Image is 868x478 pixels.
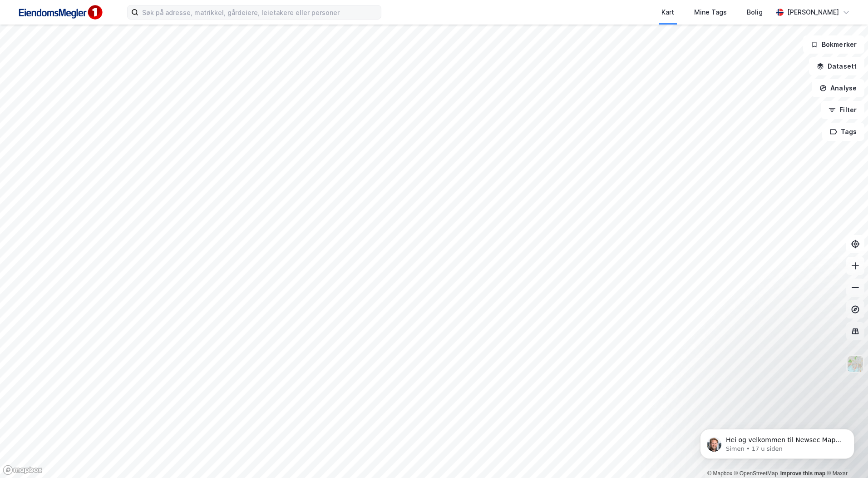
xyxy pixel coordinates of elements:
a: Improve this map [780,470,825,477]
a: OpenStreetMap [734,470,778,477]
button: Datasett [809,57,864,75]
button: Analyse [812,79,864,97]
div: [PERSON_NAME] [787,7,839,18]
img: F4PB6Px+NJ5v8B7XTbfpPpyloAAAAASUVORK5CYII= [15,2,105,23]
a: Mapbox [707,470,732,477]
div: Kart [661,7,674,18]
a: Mapbox homepage [3,465,43,475]
iframe: Intercom notifications melding [686,410,868,473]
button: Bokmerker [803,35,864,54]
button: Tags [822,123,864,141]
input: Søk på adresse, matrikkel, gårdeiere, leietakere eller personer [138,5,381,19]
img: Z [847,355,864,373]
div: Mine Tags [694,7,727,18]
div: Bolig [747,7,763,18]
button: Filter [821,101,864,119]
